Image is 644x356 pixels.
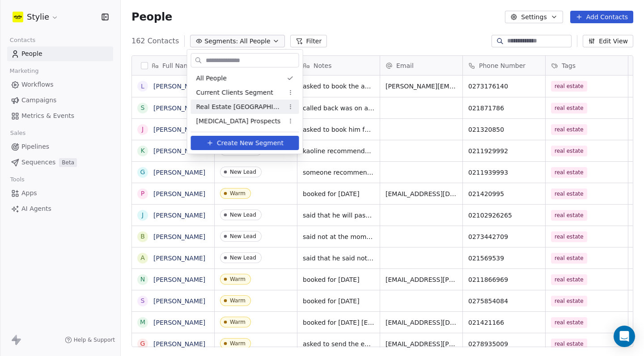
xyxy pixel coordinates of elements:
[196,102,284,112] span: Real Estate [GEOGRAPHIC_DATA]
[196,117,281,126] span: [MEDICAL_DATA] Prospects
[217,138,284,148] span: Create New Segment
[196,88,273,97] span: Current Clients Segment
[191,71,299,128] div: Suggestions
[191,136,299,150] button: Create New Segment
[196,74,227,83] span: All People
